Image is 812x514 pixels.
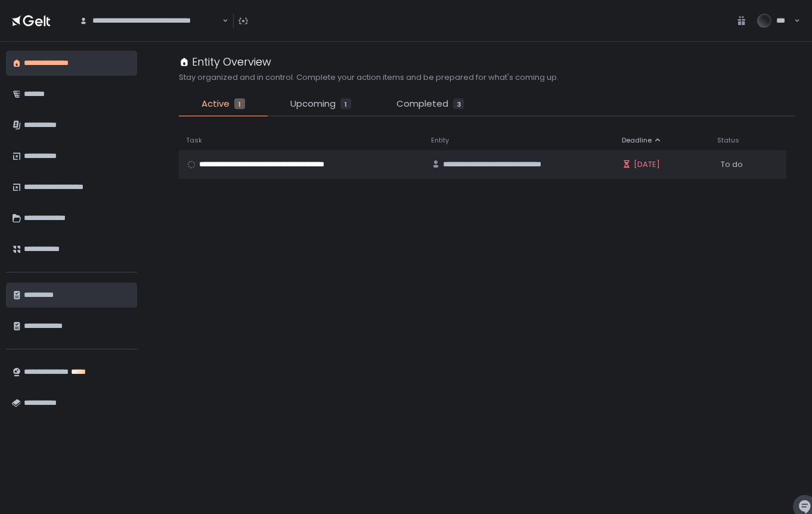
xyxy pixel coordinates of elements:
span: Status [717,136,739,145]
span: [DATE] [634,159,660,170]
div: 1 [340,98,351,109]
span: To do [721,159,743,170]
div: 3 [453,98,464,109]
div: Entity Overview [179,54,271,70]
span: Entity [431,136,449,145]
h2: Stay organized and in control. Complete your action items and be prepared for what's coming up. [179,72,559,83]
span: Task [186,136,202,145]
span: Completed [396,97,448,111]
div: Search for option [72,8,228,33]
div: 1 [234,98,245,109]
span: Upcoming [290,97,336,111]
span: Deadline [622,136,652,145]
input: Search for option [221,15,221,27]
span: Active [202,97,230,111]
